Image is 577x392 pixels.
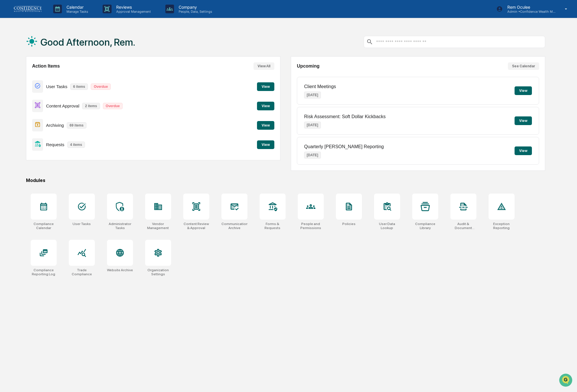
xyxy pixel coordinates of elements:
a: View [257,83,274,89]
button: Start new chat [98,46,105,53]
div: Compliance Library [412,222,438,230]
span: Pylon [58,98,70,102]
h2: Upcoming [297,64,319,69]
p: [DATE] [304,92,321,99]
button: View All [254,62,274,70]
div: Website Archive [107,268,133,272]
div: Start new chat [20,44,95,50]
div: Administrator Tasks [107,222,133,230]
div: Exception Reporting [489,222,515,230]
p: Overdue [91,83,111,90]
img: 1746055101610-c473b297-6a78-478c-a979-82029cc54cd1 [6,44,16,55]
div: Vendor Management [145,222,171,230]
p: Overdue [103,103,123,109]
a: Powered byPylon [41,98,70,102]
button: View [515,116,532,125]
p: 69 items [67,122,86,129]
div: Organization Settings [145,268,171,276]
button: View [257,102,274,110]
h1: Good Afternoon, Rem. [40,36,135,48]
p: How can we help? [6,12,105,21]
p: Calendar [62,5,91,10]
p: [DATE] [304,152,321,159]
p: Quarterly [PERSON_NAME] Reporting [304,144,384,149]
button: View [515,146,532,155]
p: People, Data, Settings [174,10,215,14]
h2: Action Items [32,64,60,69]
p: 4 items [67,142,85,148]
div: People and Permissions [298,222,324,230]
div: Compliance Calendar [31,222,57,230]
p: Archiving [46,123,64,128]
p: Admin • Confidence Wealth Management [503,10,556,14]
p: Requests [46,142,64,147]
p: Approval Management [112,10,154,14]
div: Trade Compliance [69,268,95,276]
p: Rem Oculee [503,5,556,10]
a: 🔎Data Lookup [3,81,39,92]
div: User Data Lookup [374,222,400,230]
button: View [257,82,274,91]
button: See Calendar [508,62,539,70]
button: View [257,121,274,130]
p: [DATE] [304,122,321,129]
div: 🖐️ [6,73,10,78]
a: View [257,122,274,128]
p: Company [174,5,215,10]
div: 🗄️ [42,73,47,78]
iframe: Open customer support [558,373,574,389]
input: Clear [15,26,95,32]
p: Content Approval [46,103,79,108]
div: User Tasks [73,222,91,226]
div: Forms & Requests [260,222,286,230]
p: 2 items [82,103,100,109]
img: logo [14,6,42,12]
div: Communications Archive [221,222,247,230]
p: Client Meetings [304,84,336,89]
div: Audit & Document Logs [450,222,476,230]
span: Preclearance [12,73,37,79]
a: 🗄️Attestations [40,70,74,81]
p: Reviews [112,5,154,10]
p: 6 items [70,83,88,90]
p: Risk Assessment: Soft Dollar Kickbacks [304,114,386,119]
div: Policies [342,222,356,226]
div: Content Review & Approval [183,222,209,230]
a: 🖐️Preclearance [3,70,40,81]
button: View [257,140,274,149]
button: View [515,86,532,95]
div: We're available if you need us! [20,50,73,55]
p: Manage Tasks [62,10,91,14]
a: View [257,103,274,108]
span: Data Lookup [12,84,36,90]
div: 🔎 [6,84,10,89]
div: Modules [26,178,545,183]
div: Compliance Reporting Log [31,268,57,276]
a: View [257,142,274,147]
p: User Tasks [46,84,67,89]
span: Attestations [48,73,72,79]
